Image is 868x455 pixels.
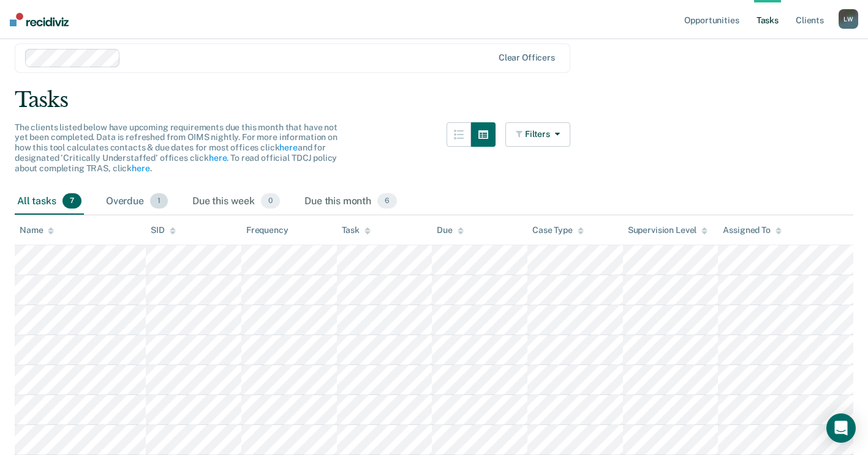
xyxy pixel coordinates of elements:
div: Due [437,225,464,235]
a: here [279,142,297,152]
span: 0 [261,193,280,209]
div: Name [20,225,54,235]
span: 1 [150,193,168,209]
div: Supervision Level [628,225,708,235]
a: here [132,163,149,173]
button: Filters [505,122,570,147]
img: Recidiviz [10,13,69,26]
div: Due this month6 [302,188,399,215]
div: Clear officers [499,53,555,63]
button: LW [839,9,858,29]
div: Assigned To [723,225,781,235]
div: Case Type [532,225,584,235]
div: Open Intercom Messenger [826,413,856,443]
div: Task [342,225,371,235]
div: All tasks7 [15,188,84,215]
div: SID [151,225,176,235]
div: Due this week0 [190,188,282,215]
div: Overdue1 [104,188,170,215]
span: The clients listed below have upcoming requirements due this month that have not yet been complet... [15,122,338,173]
div: Frequency [246,225,289,235]
div: Tasks [15,87,853,113]
a: here [209,153,227,163]
span: 7 [62,193,81,209]
span: 6 [377,193,397,209]
div: L W [839,9,858,29]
